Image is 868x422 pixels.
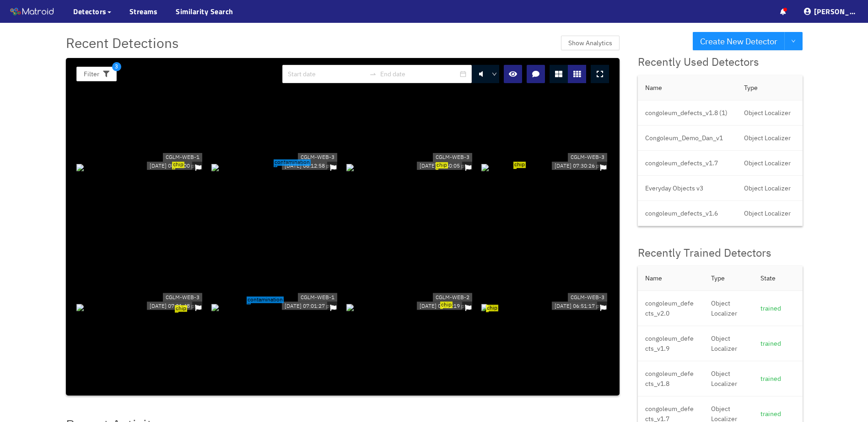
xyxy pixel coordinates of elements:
[791,39,796,44] span: down
[112,62,121,71] span: 3
[163,153,202,162] div: CGLM-WEB-1
[760,338,795,348] div: trained
[561,36,620,50] button: Show Analytics
[417,301,472,310] div: [DATE] 06:51:19 pm
[638,151,737,176] td: congoleum_defects_v1.7
[9,5,55,19] img: Matroid logo
[568,153,607,162] div: CGLM-WEB-3
[760,374,795,384] div: trained
[129,6,158,17] a: Streams
[288,69,366,79] input: Start date
[638,53,803,71] div: Recently Used Detectors
[380,69,458,79] input: End date
[552,162,607,170] div: [DATE] 07:30:26 pm
[274,159,311,166] span: contamination
[760,303,795,313] div: trained
[700,35,777,48] span: Create New Detector
[433,153,472,162] div: CGLM-WEB-3
[147,301,202,310] div: [DATE] 07:21:48 pm
[568,293,607,301] div: CGLM-WEB-3
[282,301,337,310] div: [DATE] 07:01:27 pm
[704,291,753,326] td: Object Localizer
[737,151,803,176] td: Object Localizer
[760,409,795,419] div: trained
[693,32,785,50] button: Create New Detector
[784,32,803,50] button: down
[369,70,377,78] span: to
[73,6,107,17] span: Detectors
[737,75,803,100] th: Type
[737,176,803,201] td: Object Localizer
[638,176,737,201] td: Everyday Objects v3
[298,293,337,301] div: CGLM-WEB-1
[753,266,803,291] th: State
[513,162,526,168] span: chip
[163,293,202,301] div: CGLM-WEB-3
[440,301,453,308] span: chip
[638,244,803,262] div: Recently Trained Detectors
[638,100,737,126] td: congoleum_defects_v1.8 (1)
[282,162,337,170] div: [DATE] 08:12:58 pm
[76,67,117,81] button: Filter
[704,326,753,361] td: Object Localizer
[552,301,607,310] div: [DATE] 06:51:17 pm
[638,126,737,151] td: Congoleum_Demo_Dan_v1
[492,72,497,77] span: down
[704,361,753,396] td: Object Localizer
[436,162,448,169] span: chip
[638,266,704,291] th: Name
[66,32,179,53] span: Recent Detections
[568,38,612,48] span: Show Analytics
[247,297,284,303] span: contamination
[298,153,337,162] div: CGLM-WEB-3
[417,162,472,170] div: [DATE] 07:50:05 pm
[172,162,184,168] span: chip
[638,201,737,226] td: congoleum_defects_v1.6
[84,69,99,79] span: Filter
[486,305,498,311] span: chip
[433,293,472,301] div: CGLM-WEB-2
[638,361,704,396] td: congoleum_defects_v1.8
[638,326,704,361] td: congoleum_defects_v1.9
[638,291,704,326] td: congoleum_defects_v2.0
[147,162,202,170] div: [DATE] 08:25:00 pm
[176,6,233,17] a: Similarity Search
[175,305,187,311] span: chip
[737,100,803,126] td: Object Localizer
[737,201,803,226] td: Object Localizer
[369,70,377,78] span: swap-right
[638,75,737,100] th: Name
[737,126,803,151] td: Object Localizer
[704,266,753,291] th: Type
